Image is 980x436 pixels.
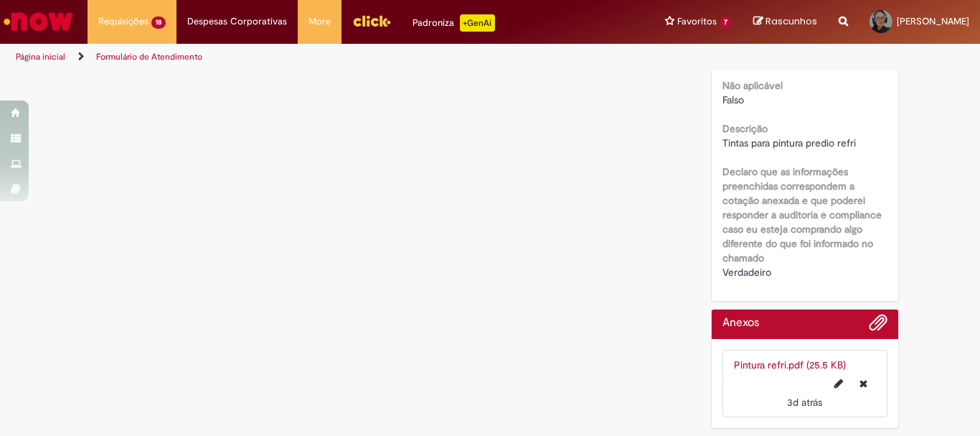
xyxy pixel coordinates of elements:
p: +GenAi [460,14,495,32]
span: Favoritos [677,14,717,29]
button: Adicionar anexos [869,313,887,339]
a: Página inicial [16,51,65,62]
span: More [308,14,331,29]
span: 3d atrás [787,396,822,409]
span: [PERSON_NAME] [897,15,969,27]
ul: Trilhas de página [11,44,643,70]
div: Padroniza [413,14,495,32]
time: 27/09/2025 16:57:49 [787,396,822,409]
img: click_logo_yellow_360x200.png [352,10,391,32]
a: Pintura refri.pdf (25.5 KB) [734,358,846,371]
button: Excluir Pintura refri.pdf [851,372,876,395]
span: Tintas para pintura predio refri [722,136,856,149]
span: 18 [151,17,166,29]
span: Requisições [98,14,149,29]
span: 7 [720,17,732,29]
b: Declaro que as informações preenchidas correspondem a cotação anexada e que poderei responder a a... [722,165,882,264]
a: Rascunhos [753,15,817,29]
span: Rascunhos [765,14,817,28]
img: ServiceNow [1,7,75,36]
h2: Anexos [722,317,759,330]
span: Verdadeiro [722,266,771,279]
b: Descrição [722,122,768,135]
button: Editar nome de arquivo Pintura refri.pdf [826,372,852,395]
span: Despesas Corporativas [187,14,287,29]
b: Não aplicável [722,79,783,92]
a: Formulário de Atendimento [96,51,202,62]
span: Falso [722,93,744,106]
